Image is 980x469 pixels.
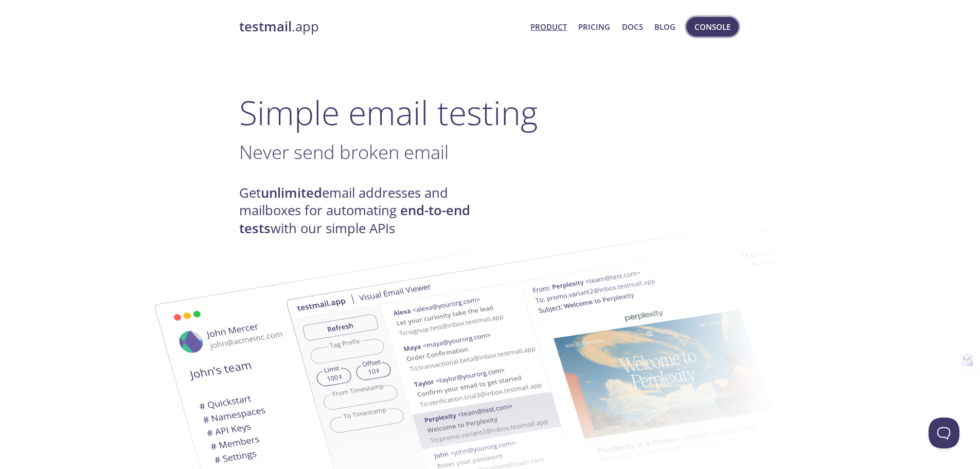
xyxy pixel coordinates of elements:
[239,18,292,36] strong: testmail
[578,20,610,33] a: Pricing
[239,139,449,165] span: Never send broken email
[929,418,959,448] iframe: Help Scout Beacon - Open
[261,184,322,202] strong: unlimited
[694,20,730,33] span: Console
[622,20,643,33] a: Docs
[239,93,741,132] h1: Simple email testing
[239,18,523,36] a: testmail.app
[530,20,567,33] a: Product
[686,17,739,37] button: Console
[239,184,490,237] h4: Get email addresses and mailboxes for automating with our simple APIs
[239,201,470,237] strong: end-to-end tests
[654,20,675,33] a: Blog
